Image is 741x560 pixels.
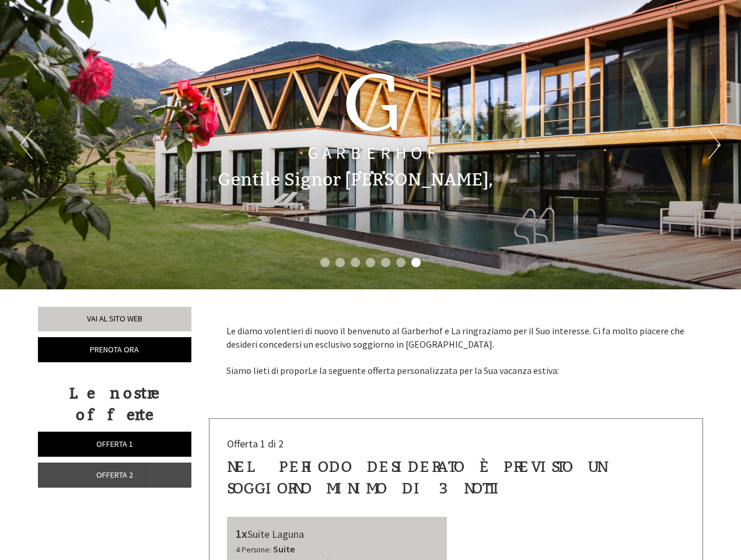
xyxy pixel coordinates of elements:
[236,526,247,541] b: 1x
[236,526,439,542] div: Suite Laguna
[20,130,33,159] button: Previous
[96,439,133,449] span: Offerta 1
[38,383,191,426] div: Le nostre offerte
[226,324,686,377] p: Le diamo volentieri di nuovo il benvenuto al Garberhof e La ringraziamo per il Suo interesse. Ci ...
[96,470,133,480] span: Offerta 2
[38,307,191,331] a: Vai al sito web
[227,437,284,450] span: Offerta 1 di 2
[236,545,271,555] small: 4 Persone:
[38,337,191,362] a: Prenota ora
[273,543,295,555] b: Suite
[227,456,686,499] div: Nel periodo desiderato è previsto un soggiorno minimo di 3 notti
[708,130,721,159] button: Next
[218,170,493,190] h1: Gentile Signor [PERSON_NAME],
